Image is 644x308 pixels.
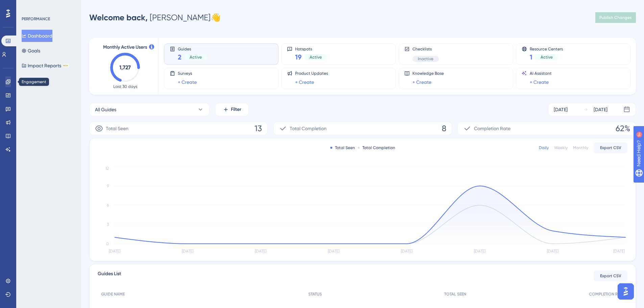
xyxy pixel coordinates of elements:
[107,203,109,208] tspan: 6
[290,124,327,133] span: Total Completion
[231,105,241,114] span: Filter
[178,52,182,62] span: 2
[573,145,588,150] div: Monthly
[554,145,568,150] div: Weekly
[595,12,636,23] button: Publish Changes
[530,78,549,86] a: + Create
[310,54,322,60] span: Active
[412,71,444,76] span: Knowledge Base
[600,273,621,279] span: Export CSV
[106,241,109,246] tspan: 0
[599,15,632,20] span: Publish Changes
[358,145,395,150] div: Total Completion
[107,222,109,227] tspan: 3
[255,123,262,134] span: 13
[113,84,137,89] span: Last 30 days
[89,13,148,22] span: Welcome back,
[330,145,355,150] div: Total Seen
[215,103,249,116] button: Filter
[616,281,636,302] iframe: UserGuiding AI Assistant Launcher
[182,249,193,254] tspan: [DATE]
[295,52,302,62] span: 19
[295,71,328,76] span: Product Updates
[308,291,322,297] span: STATUS
[554,105,568,114] div: [DATE]
[103,43,147,51] span: Monthly Active Users
[63,64,69,67] div: BETA
[178,78,197,86] a: + Create
[295,46,327,51] span: Hotspots
[547,249,558,254] tspan: [DATE]
[295,78,314,86] a: + Create
[442,123,446,134] span: 8
[530,46,563,51] span: Resource Centers
[22,16,50,22] div: PERFORMANCE
[190,54,202,60] span: Active
[255,249,266,254] tspan: [DATE]
[109,249,120,254] tspan: [DATE]
[600,145,621,150] span: Export CSV
[530,52,532,62] span: 1
[22,60,69,72] button: Impact ReportsBETA
[589,291,624,297] span: COMPLETION RATE
[16,2,42,10] span: Need Help?
[106,124,128,133] span: Total Seen
[474,124,510,133] span: Completion Rate
[530,71,552,76] span: AI Assistant
[178,71,197,76] span: Surveys
[594,105,607,114] div: [DATE]
[474,249,485,254] tspan: [DATE]
[401,249,412,254] tspan: [DATE]
[613,249,625,254] tspan: [DATE]
[98,270,121,282] span: Guides List
[594,142,627,153] button: Export CSV
[444,291,466,297] span: TOTAL SEEN
[412,78,431,86] a: + Create
[616,123,630,134] span: 62%
[412,46,439,52] span: Checklists
[107,184,109,188] tspan: 9
[119,64,131,71] text: 1,727
[539,145,549,150] div: Daily
[418,56,433,62] span: Inactive
[594,270,627,281] button: Export CSV
[178,46,207,51] span: Guides
[105,166,109,171] tspan: 12
[101,291,125,297] span: GUIDE NAME
[46,3,50,9] div: 9+
[89,12,221,23] div: [PERSON_NAME] 👋
[89,103,210,116] button: All Guides
[541,54,553,60] span: Active
[328,249,339,254] tspan: [DATE]
[22,30,52,42] button: Dashboard
[95,105,116,114] span: All Guides
[22,45,40,57] button: Goals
